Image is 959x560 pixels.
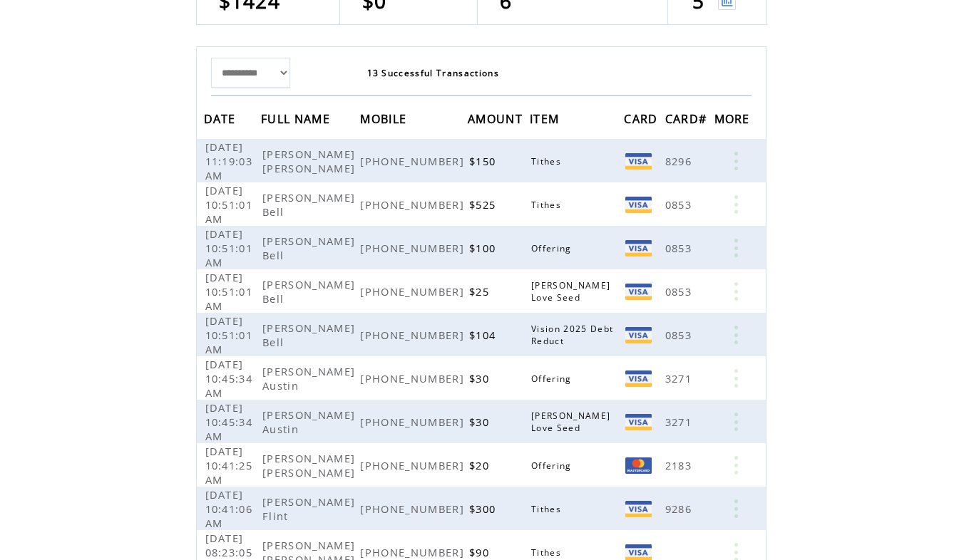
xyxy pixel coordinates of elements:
[360,415,468,429] span: [PHONE_NUMBER]
[205,313,253,356] span: [DATE] 10:51:01 AM
[531,279,610,304] span: [PERSON_NAME] Love Seed
[469,502,499,516] span: $300
[665,502,695,516] span: 9286
[205,183,253,226] span: [DATE] 10:51:01 AM
[205,270,253,313] span: [DATE] 10:51:01 AM
[625,327,652,343] img: VISA
[469,197,499,212] span: $525
[625,457,652,474] img: Mastercard
[204,108,240,134] span: DATE
[624,114,661,123] a: CARD
[262,408,355,436] span: [PERSON_NAME] Austin
[360,197,468,212] span: [PHONE_NUMBER]
[360,114,410,123] a: MOBILE
[469,545,493,559] span: $90
[360,545,468,559] span: [PHONE_NUMBER]
[665,241,695,255] span: 0853
[360,328,468,342] span: [PHONE_NUMBER]
[531,460,575,472] span: Offering
[625,501,652,517] img: Visa
[714,108,754,134] span: MORE
[469,154,499,168] span: $150
[531,546,565,559] span: Tithes
[469,241,499,255] span: $100
[360,502,468,516] span: [PHONE_NUMBER]
[469,371,493,385] span: $30
[530,114,563,123] a: ITEM
[531,410,610,434] span: [PERSON_NAME] Love Seed
[204,114,240,123] a: DATE
[625,240,652,256] img: VISA
[205,357,253,400] span: [DATE] 10:45:34 AM
[360,458,468,472] span: [PHONE_NUMBER]
[261,108,334,134] span: FULL NAME
[531,503,565,515] span: Tithes
[665,415,695,429] span: 3271
[625,197,652,213] img: VISA
[262,364,355,393] span: [PERSON_NAME] Austin
[262,234,355,262] span: [PERSON_NAME] Bell
[469,458,493,472] span: $20
[205,140,253,182] span: [DATE] 11:19:03 AM
[625,284,652,300] img: VISA
[468,108,526,134] span: AMOUNT
[665,197,695,212] span: 0853
[665,108,711,134] span: CARD#
[469,328,499,342] span: $104
[469,284,493,299] span: $25
[625,153,652,170] img: Visa
[360,241,468,255] span: [PHONE_NUMBER]
[468,114,526,123] a: AMOUNT
[205,227,253,269] span: [DATE] 10:51:01 AM
[530,108,563,134] span: ITEM
[531,242,575,254] span: Offering
[367,67,500,79] span: 13 Successful Transactions
[531,199,565,211] span: Tithes
[261,114,334,123] a: FULL NAME
[262,321,355,349] span: [PERSON_NAME] Bell
[262,147,359,175] span: [PERSON_NAME] [PERSON_NAME]
[665,154,695,168] span: 8296
[665,284,695,299] span: 0853
[360,284,468,299] span: [PHONE_NUMBER]
[469,415,493,429] span: $30
[205,487,253,530] span: [DATE] 10:41:06 AM
[205,400,253,443] span: [DATE] 10:45:34 AM
[625,370,652,387] img: Visa
[665,328,695,342] span: 0853
[665,458,695,472] span: 2183
[262,190,355,219] span: [PERSON_NAME] Bell
[360,154,468,168] span: [PHONE_NUMBER]
[531,323,613,347] span: Vision 2025 Debt Reduct
[262,494,355,523] span: [PERSON_NAME] Flint
[625,414,652,430] img: Visa
[665,371,695,385] span: 3271
[360,371,468,385] span: [PHONE_NUMBER]
[665,114,711,123] a: CARD#
[531,373,575,385] span: Offering
[262,277,355,306] span: [PERSON_NAME] Bell
[262,451,359,479] span: [PERSON_NAME] [PERSON_NAME]
[360,108,410,134] span: MOBILE
[624,108,661,134] span: CARD
[205,444,253,487] span: [DATE] 10:41:25 AM
[531,155,565,167] span: Tithes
